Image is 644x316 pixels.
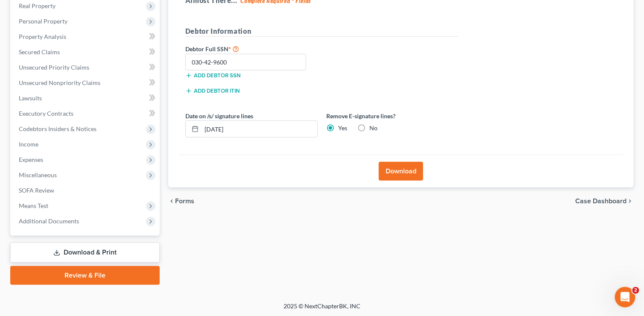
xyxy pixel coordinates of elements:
span: Forms [175,198,194,205]
a: Review & File [10,266,160,285]
label: Yes [338,124,347,132]
span: Expenses [19,156,43,163]
span: Additional Documents [19,217,79,225]
span: Real Property [19,2,56,9]
label: Date on /s/ signature lines [185,111,253,120]
button: Add debtor SSN [185,72,240,79]
a: Property Analysis [12,29,160,44]
h5: Debtor Information [185,26,459,37]
a: Lawsuits [12,91,160,106]
span: Means Test [19,202,48,209]
label: No [369,124,378,132]
span: Miscellaneous [19,171,57,178]
label: Debtor Full SSN [181,44,322,54]
span: Secured Claims [19,48,60,56]
span: Unsecured Priority Claims [19,64,89,71]
input: MM/DD/YYYY [202,121,317,137]
a: Download & Print [10,243,160,263]
a: Unsecured Nonpriority Claims [12,75,160,91]
i: chevron_right [627,198,634,205]
a: Unsecured Priority Claims [12,60,160,75]
span: Executory Contracts [19,110,73,117]
button: Add debtor ITIN [185,88,240,94]
span: Codebtors Insiders & Notices [19,125,97,132]
a: Case Dashboard chevron_right [576,198,634,205]
button: chevron_left Forms [168,198,206,205]
span: Unsecured Nonpriority Claims [19,79,100,86]
span: Case Dashboard [576,198,627,205]
button: Download [379,162,423,181]
span: SOFA Review [19,187,54,194]
label: Remove E-signature lines? [326,111,459,120]
a: SOFA Review [12,183,160,198]
input: XXX-XX-XXXX [185,54,306,71]
span: Lawsuits [19,94,42,102]
a: Executory Contracts [12,106,160,121]
span: 2 [632,287,639,294]
span: Income [19,140,38,148]
span: Property Analysis [19,33,66,40]
iframe: Intercom live chat [615,287,635,307]
a: Secured Claims [12,44,160,60]
i: chevron_left [168,198,175,205]
span: Personal Property [19,18,67,25]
